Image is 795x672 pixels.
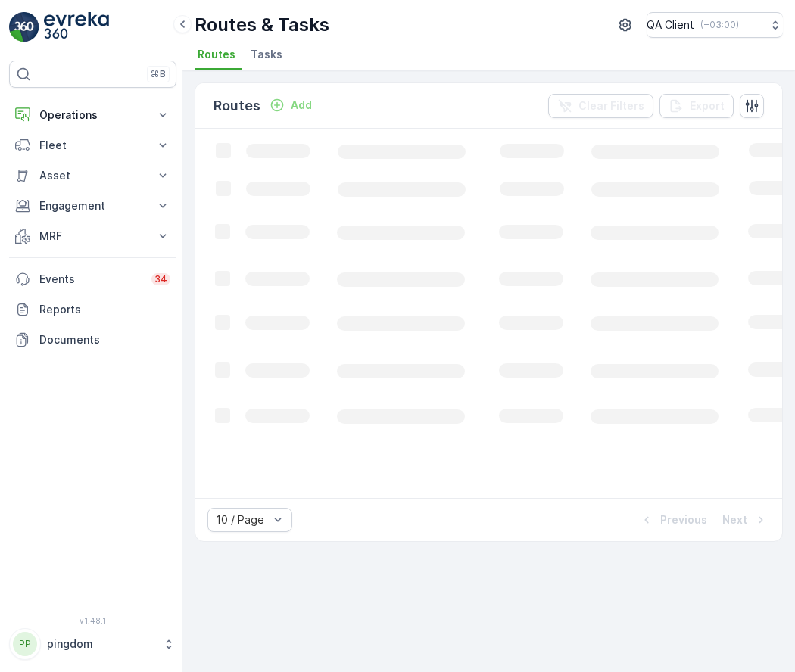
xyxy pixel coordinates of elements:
p: Events [39,272,142,287]
p: Operations [39,107,146,123]
p: QA Client [647,17,694,33]
span: Routes [198,47,235,62]
button: Export [659,94,734,118]
button: Previous [638,511,709,529]
p: Add [291,98,312,113]
a: Documents [9,325,176,355]
p: Reports [39,302,170,317]
span: Tasks [251,47,282,62]
button: Fleet [9,130,176,160]
p: Export [690,98,725,114]
p: ( +03:00 ) [700,19,739,31]
button: Add [263,96,318,114]
button: MRF [9,221,176,251]
button: Operations [9,100,176,130]
p: 34 [154,273,167,285]
a: Events34 [9,264,176,294]
p: Routes & Tasks [195,13,329,37]
p: Routes [214,95,260,117]
button: Asset [9,160,176,191]
p: Clear Filters [578,98,644,114]
p: MRF [39,229,146,244]
img: logo_light-DOdMpM7g.png [44,12,109,42]
div: PP [13,632,37,656]
button: Next [721,511,770,529]
button: Engagement [9,191,176,221]
p: ⌘B [151,68,166,80]
span: v 1.48.1 [9,616,176,625]
p: Documents [39,332,170,347]
button: Clear Filters [548,94,653,118]
p: pingdom [47,636,155,652]
p: Next [722,512,747,527]
button: QA Client(+03:00) [647,12,783,38]
p: Previous [660,512,707,527]
p: Asset [39,168,146,183]
p: Engagement [39,198,146,213]
a: Reports [9,294,176,325]
button: PPpingdom [9,628,176,660]
img: logo [9,12,39,42]
p: Fleet [39,138,146,153]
